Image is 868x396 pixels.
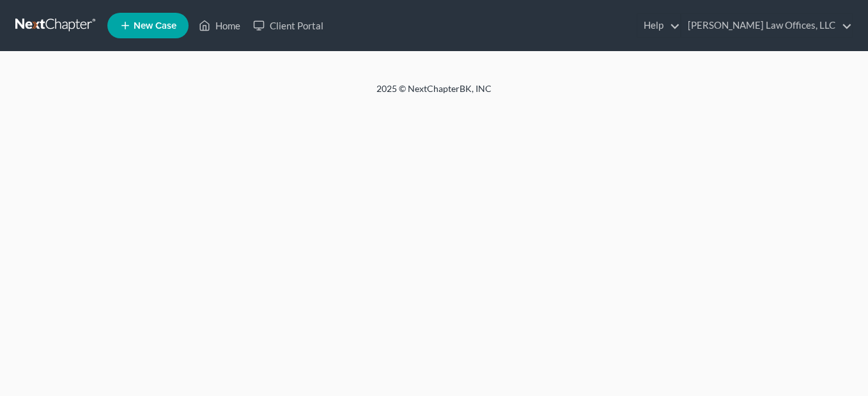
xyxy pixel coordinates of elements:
a: [PERSON_NAME] Law Offices, LLC [681,14,852,37]
a: Help [637,14,680,37]
a: Client Portal [247,14,330,37]
new-legal-case-button: New Case [107,13,189,38]
a: Home [192,14,247,37]
div: 2025 © NextChapterBK, INC [70,82,798,105]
